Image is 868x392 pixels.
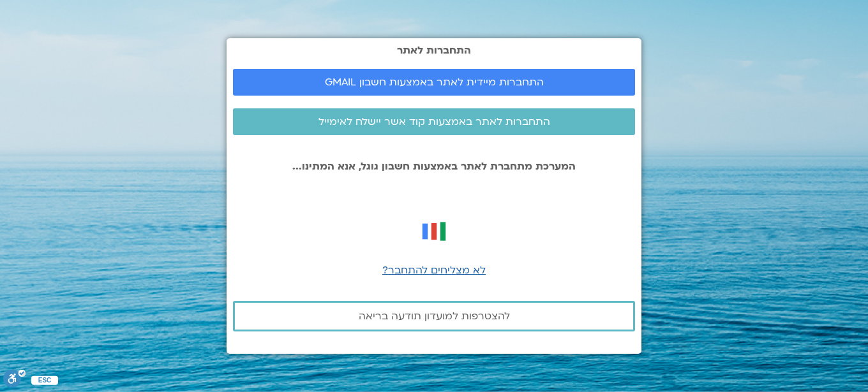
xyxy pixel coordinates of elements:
span: התחברות מיידית לאתר באמצעות חשבון GMAIL [325,76,544,88]
a: התחברות מיידית לאתר באמצעות חשבון GMAIL [233,69,635,96]
p: המערכת מתחברת לאתר באמצעות חשבון גוגל, אנא המתינו... [233,161,635,172]
a: להצטרפות למועדון תודעה בריאה [233,301,635,331]
a: התחברות לאתר באמצעות קוד אשר יישלח לאימייל [233,108,635,135]
a: לא מצליחים להתחבר? [382,263,486,277]
h2: התחברות לאתר [233,45,635,56]
span: להצטרפות למועדון תודעה בריאה [359,310,510,322]
span: התחברות לאתר באמצעות קוד אשר יישלח לאימייל [318,116,550,127]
